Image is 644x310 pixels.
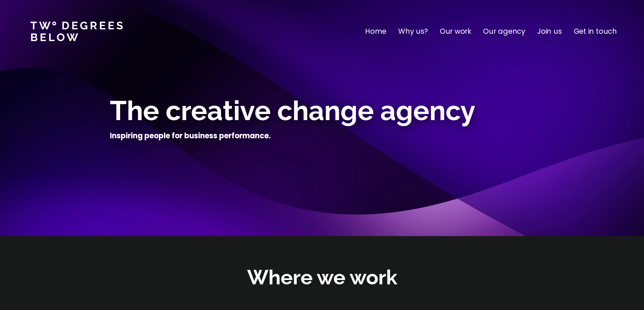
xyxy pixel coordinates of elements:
a: Our agency [483,26,525,37]
h2: Where we work [247,264,397,291]
a: Get in touch [574,26,617,37]
h4: Inspiring people for business performance. [110,131,271,141]
a: Why us? [398,26,428,37]
span: The creative change agency [110,95,475,126]
a: Home [365,26,386,37]
a: Join us [537,26,562,37]
a: Our work [440,26,471,37]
